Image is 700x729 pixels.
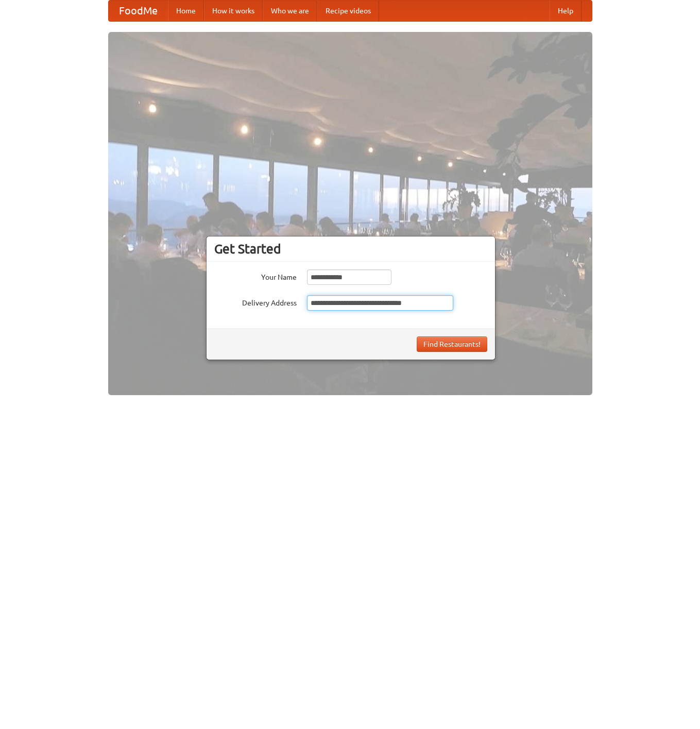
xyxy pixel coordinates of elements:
button: Find Restaurants! [417,336,487,352]
a: Who we are [263,1,317,21]
a: Recipe videos [317,1,379,21]
a: Help [550,1,582,21]
label: Delivery Address [214,295,297,308]
a: How it works [204,1,263,21]
label: Your Name [214,269,297,282]
a: Home [168,1,204,21]
a: FoodMe [109,1,168,21]
h3: Get Started [214,241,487,257]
